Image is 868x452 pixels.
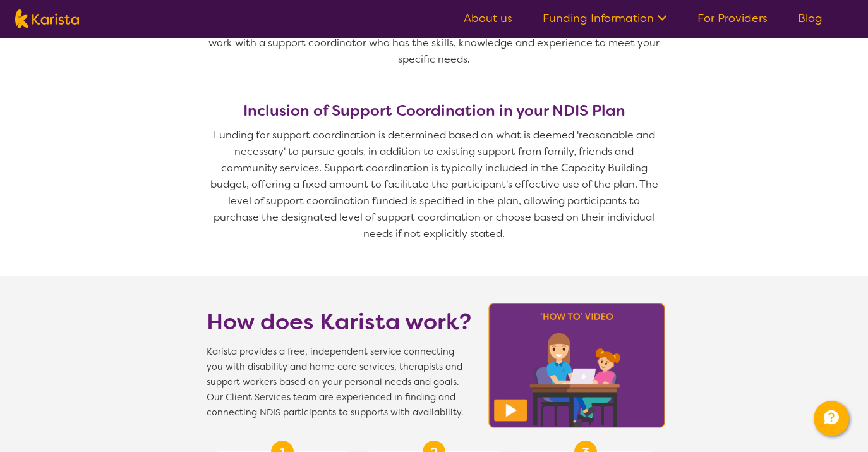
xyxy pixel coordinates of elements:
[814,401,849,436] button: Channel Menu
[697,11,768,26] a: For Providers
[485,299,669,432] img: Karista video
[207,102,661,119] h3: Inclusion of Support Coordination in your NDIS Plan
[207,307,472,337] h1: How does Karista work?
[15,9,79,28] img: Karista logo
[543,11,667,26] a: Funding Information
[798,11,823,26] a: Blog
[464,11,512,26] a: About us
[207,127,661,242] p: Funding for support coordination is determined based on what is deemed 'reasonable and necessary'...
[207,345,472,420] span: Karista provides a free, independent service connecting you with disability and home care service...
